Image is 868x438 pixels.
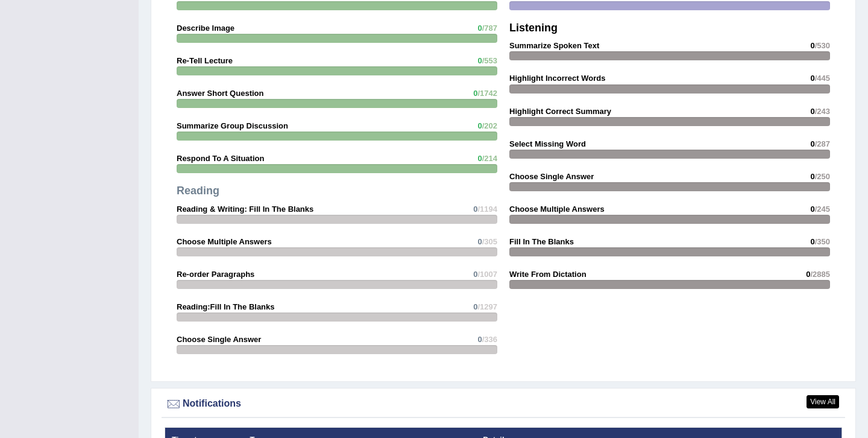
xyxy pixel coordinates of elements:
span: 0 [810,107,814,116]
span: /214 [482,154,497,163]
span: 0 [810,172,814,181]
span: /305 [482,237,497,246]
span: 0 [477,335,482,344]
strong: Write From Dictation [509,270,587,279]
span: 0 [810,41,814,50]
span: /287 [815,139,830,148]
span: /243 [815,107,830,116]
strong: Highlight Incorrect Words [509,74,605,83]
span: /787 [482,24,497,33]
span: 0 [477,24,482,33]
span: /2885 [810,270,830,279]
span: /445 [815,74,830,83]
span: 0 [810,237,814,246]
strong: Reading [177,185,219,197]
strong: Re-order Paragraphs [177,270,254,279]
div: Notifications [165,395,842,413]
span: /530 [815,41,830,50]
span: 0 [477,237,482,246]
span: 0 [473,205,477,214]
span: 0 [810,139,814,148]
span: 0 [810,205,814,214]
strong: Reading & Writing: Fill In The Blanks [177,205,313,214]
strong: Choose Multiple Answers [177,237,272,246]
span: /553 [482,56,497,65]
strong: Select Missing Word [509,139,586,148]
strong: Listening [509,22,558,34]
span: 0 [806,270,810,279]
strong: Highlight Correct Summary [509,107,611,116]
strong: Choose Multiple Answers [509,205,605,214]
strong: Respond To A Situation [177,154,264,163]
strong: Re-Tell Lecture [177,56,233,65]
span: /245 [815,205,830,214]
strong: Answer Short Question [177,89,263,98]
span: 0 [477,121,482,130]
span: 0 [473,302,477,311]
span: 0 [810,74,814,83]
span: 0 [473,89,477,98]
span: 0 [477,154,482,163]
span: /1297 [477,302,497,311]
strong: Reading:Fill In The Blanks [177,302,275,311]
strong: Choose Single Answer [509,172,594,181]
strong: Describe Image [177,24,234,33]
span: 0 [473,270,477,279]
a: View All [807,395,839,408]
strong: Summarize Spoken Text [509,41,599,50]
span: /1742 [477,89,497,98]
strong: Summarize Group Discussion [177,121,288,130]
strong: Fill In The Blanks [509,237,574,246]
span: 0 [477,56,482,65]
span: /350 [815,237,830,246]
span: /1194 [477,205,497,214]
strong: Choose Single Answer [177,335,261,344]
span: /202 [482,121,497,130]
span: /1007 [477,270,497,279]
span: /250 [815,172,830,181]
span: /336 [482,335,497,344]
